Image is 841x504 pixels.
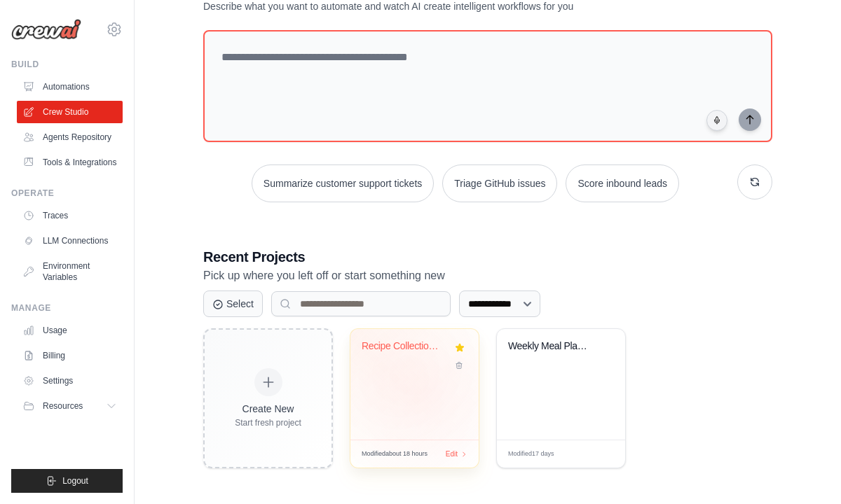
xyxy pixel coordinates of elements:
[452,340,467,356] button: Remove from favorites
[11,469,123,493] button: Logout
[737,164,772,199] button: Get new suggestions
[235,417,301,428] div: Start fresh project
[11,19,81,40] img: Logo
[17,319,123,342] a: Usage
[17,101,123,123] a: Crew Studio
[203,267,772,285] p: Pick up where you left off or start something new
[17,151,123,174] a: Tools & Integrations
[252,164,434,202] button: Summarize customer support tickets
[508,449,554,459] span: Modified 17 days
[43,400,83,412] span: Resources
[17,230,123,252] a: LLM Connections
[566,164,679,202] button: Score inbound leads
[11,59,123,70] div: Build
[452,358,467,372] button: Delete project
[17,76,123,98] a: Automations
[592,449,604,459] span: Edit
[706,110,727,131] button: Click to speak your automation idea
[362,449,428,459] span: Modified about 18 hours
[17,255,123,288] a: Environment Variables
[446,449,458,459] span: Edit
[17,126,123,148] a: Agents Repository
[11,188,123,199] div: Operate
[362,340,446,353] div: Recipe Collection & Parser
[17,395,123,417] button: Resources
[203,247,772,267] h3: Recent Projects
[17,370,123,392] a: Settings
[62,475,88,486] span: Logout
[508,340,593,353] div: Weekly Meal Planning & Shopping Assistant
[235,402,301,416] div: Create New
[11,302,123,314] div: Manage
[17,204,123,227] a: Traces
[203,290,263,317] button: Select
[442,164,557,202] button: Triage GitHub issues
[17,344,123,367] a: Billing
